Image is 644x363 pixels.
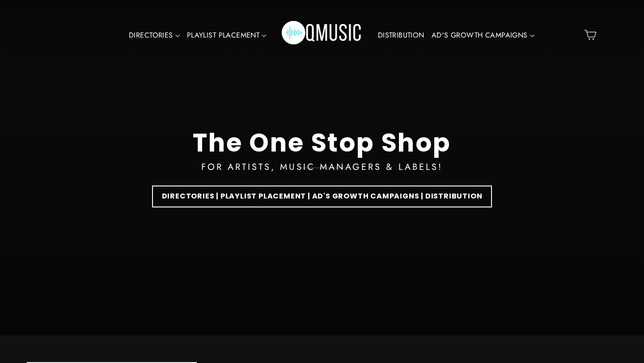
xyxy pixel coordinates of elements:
[193,128,451,158] div: The One Stop Shop
[152,186,492,207] a: DIRECTORIES | PLAYLIST PLACEMENT | AD'S GROWTH CAMPAIGNS | DISTRIBUTION
[125,25,183,46] a: DIRECTORIES
[183,25,270,46] a: PLAYLIST PLACEMENT
[428,25,538,46] a: AD'S GROWTH CAMPAIGNS
[97,9,547,61] div: Primary
[282,15,362,55] img: Q Music Promotions
[374,25,428,46] a: DISTRIBUTION
[201,160,443,174] div: FOR ARTISTS, MUSIC MANAGERS & LABELS!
